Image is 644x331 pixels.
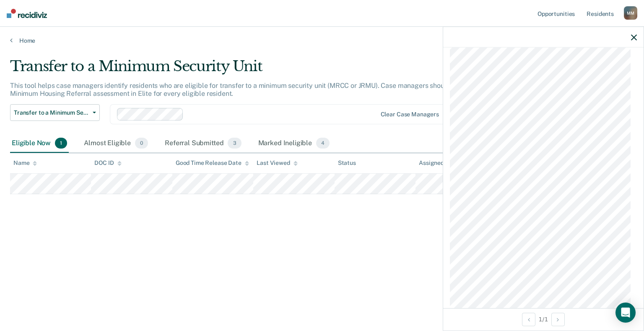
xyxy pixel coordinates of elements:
div: Marked Ineligible [257,134,332,153]
span: 4 [316,138,330,149]
a: Home [10,37,634,44]
div: Eligible Now [10,134,69,153]
button: Next Opportunity [551,313,565,326]
span: 0 [135,138,148,149]
div: Referral Submitted [163,134,243,153]
div: Assigned to [419,159,458,167]
div: Transfer to a Minimum Security Unit [10,58,493,82]
div: Name [13,159,37,167]
span: 3 [228,138,241,149]
div: Open Intercom Messenger [615,303,636,323]
img: Recidiviz [7,9,47,18]
div: DOC ID [94,159,121,167]
div: Status [338,159,356,167]
div: Clear case managers [381,111,439,118]
div: M M [624,6,637,20]
div: Last Viewed [257,159,297,167]
div: Almost Eligible [82,134,150,153]
button: Previous Opportunity [522,313,535,326]
span: Transfer to a Minimum Security Unit [14,109,89,116]
div: Good Time Release Date [176,159,249,167]
span: 1 [55,138,67,149]
p: This tool helps case managers identify residents who are eligible for transfer to a minimum secur... [10,82,487,98]
div: 1 / 1 [443,308,644,330]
